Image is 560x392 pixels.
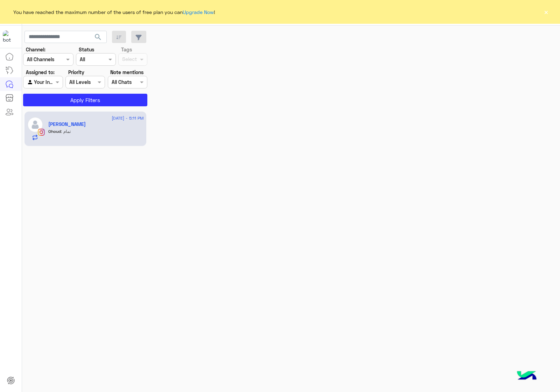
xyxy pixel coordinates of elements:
[23,94,147,106] button: Apply Filters
[48,121,86,127] h5: Ohoud Abdelmohsen
[38,129,45,136] img: Instagram
[79,46,94,53] label: Status
[26,69,55,76] label: Assigned to:
[90,31,107,46] button: search
[27,117,43,133] img: defaultAdmin.png
[112,115,143,121] span: [DATE] - 5:11 PM
[94,33,102,41] span: search
[110,69,143,76] label: Note mentions
[183,9,214,15] a: Upgrade Now
[61,129,71,134] span: تمام
[48,129,61,134] span: Ohoud
[26,46,45,53] label: Channel:
[13,8,215,16] span: You have reached the maximum number of the users of free plan you can !
[3,30,15,43] img: 713415422032625
[68,69,84,76] label: Priority
[542,8,549,15] button: ×
[514,364,539,389] img: hulul-logo.png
